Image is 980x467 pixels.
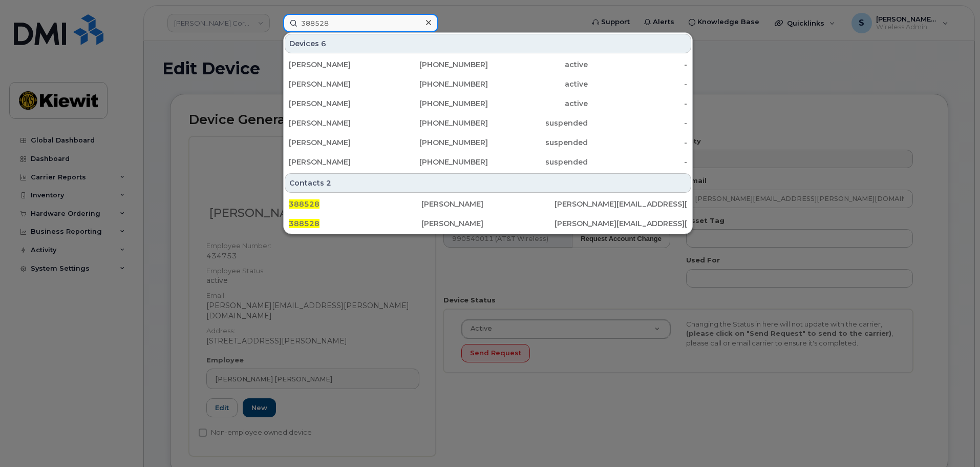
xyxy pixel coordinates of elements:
div: [PERSON_NAME] [421,218,554,229]
div: [PHONE_NUMBER] [389,98,488,109]
div: active [488,79,588,89]
div: - [588,118,688,128]
span: 388528 [289,199,319,209]
div: [PHONE_NUMBER] [389,157,488,167]
div: [PERSON_NAME] [289,157,389,167]
a: [PERSON_NAME][PHONE_NUMBER]active- [285,94,691,113]
div: [PERSON_NAME] [289,79,389,89]
div: [PERSON_NAME] [289,118,389,128]
div: [PHONE_NUMBER] [389,137,488,148]
div: - [588,157,688,167]
a: [PERSON_NAME][PHONE_NUMBER]suspended- [285,153,691,171]
span: 388528 [289,219,319,228]
div: [PHONE_NUMBER] [389,79,488,89]
div: Contacts [285,173,691,193]
div: [PERSON_NAME] [289,137,389,148]
div: active [488,98,588,109]
div: - [588,59,688,70]
a: 388528[PERSON_NAME][PERSON_NAME][EMAIL_ADDRESS][PERSON_NAME][PERSON_NAME][DOMAIN_NAME] [285,214,691,233]
a: [PERSON_NAME][PHONE_NUMBER]active- [285,75,691,93]
div: - [588,79,688,89]
div: active [488,59,588,70]
div: suspended [488,118,588,128]
div: - [588,137,688,148]
a: [PERSON_NAME][PHONE_NUMBER]suspended- [285,114,691,132]
div: [PERSON_NAME] [289,59,389,70]
span: 2 [326,178,331,188]
div: [PERSON_NAME] [289,98,389,109]
div: [PHONE_NUMBER] [389,118,488,128]
div: Devices [285,34,691,53]
div: suspended [488,137,588,148]
a: [PERSON_NAME][PHONE_NUMBER]active- [285,55,691,74]
div: [PERSON_NAME] [421,199,554,209]
div: - [588,98,688,109]
iframe: Messenger Launcher [935,422,972,459]
div: suspended [488,157,588,167]
span: 6 [321,38,326,49]
div: [PERSON_NAME][EMAIL_ADDRESS][PERSON_NAME][PERSON_NAME][DOMAIN_NAME] [555,218,687,229]
a: 388528[PERSON_NAME][PERSON_NAME][EMAIL_ADDRESS][PERSON_NAME][PERSON_NAME][DOMAIN_NAME] [285,195,691,213]
div: [PERSON_NAME][EMAIL_ADDRESS][PERSON_NAME][PERSON_NAME][DOMAIN_NAME] [555,199,687,209]
div: [PHONE_NUMBER] [389,59,488,70]
a: [PERSON_NAME][PHONE_NUMBER]suspended- [285,133,691,152]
